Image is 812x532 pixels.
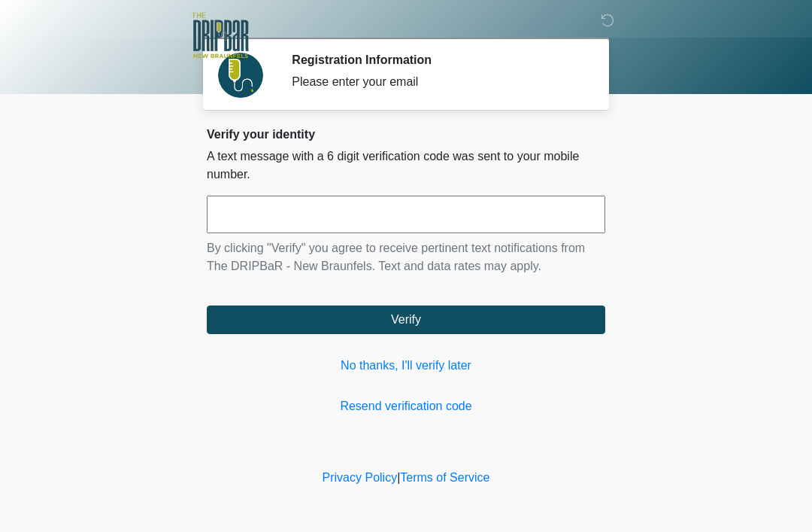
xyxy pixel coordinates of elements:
[207,397,605,415] a: Resend verification code
[207,239,605,275] p: By clicking "Verify" you agree to receive pertinent text notifications from The DRIPBaR - New Bra...
[323,471,398,484] a: Privacy Policy
[207,306,605,334] button: Verify
[207,357,605,375] a: No thanks, I'll verify later
[207,147,605,184] p: A text message with a 6 digit verification code was sent to your mobile number.
[397,471,400,484] a: |
[192,11,249,60] img: The DRIPBaR - New Braunfels Logo
[292,73,583,91] div: Please enter your email
[218,53,263,98] img: Agent Avatar
[207,127,605,141] h2: Verify your identity
[400,471,489,484] a: Terms of Service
